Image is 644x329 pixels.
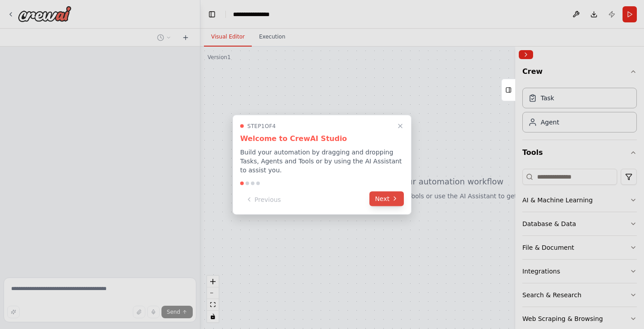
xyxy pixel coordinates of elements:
[240,147,404,174] p: Build your automation by dragging and dropping Tasks, Agents and Tools or by using the AI Assista...
[247,122,276,129] span: Step 1 of 4
[369,191,404,206] button: Next
[395,120,406,131] button: Close walkthrough
[206,8,218,21] button: Hide left sidebar
[240,192,286,207] button: Previous
[240,133,404,144] h3: Welcome to CrewAI Studio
